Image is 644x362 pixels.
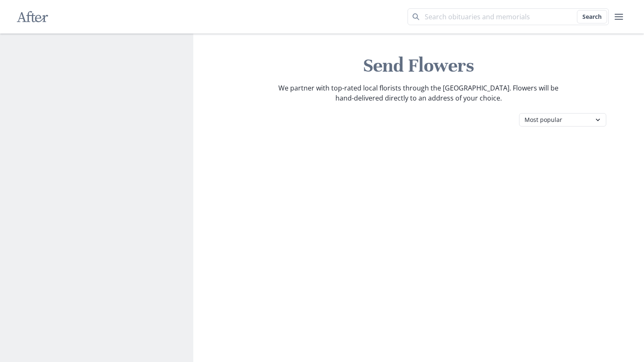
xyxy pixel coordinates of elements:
h1: Send Flowers [200,54,637,78]
select: Category filter [519,113,606,127]
button: user menu [610,8,627,25]
button: Search [577,10,607,23]
p: We partner with top-rated local florists through the [GEOGRAPHIC_DATA]. Flowers will be hand-deli... [278,83,559,103]
input: Search term [408,8,609,25]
